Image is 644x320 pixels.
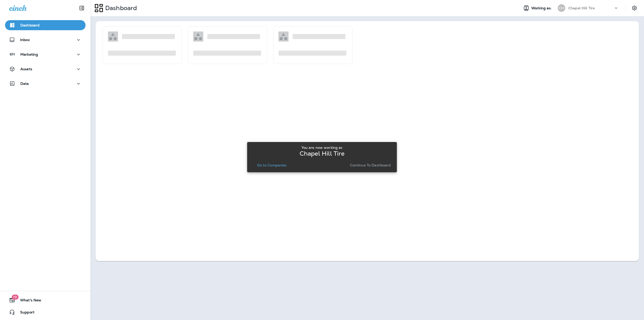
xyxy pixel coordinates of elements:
[531,6,553,10] span: Working as:
[20,38,30,42] p: Inbox
[257,163,287,167] p: Go to Companies
[350,163,391,167] p: Continue to Dashboard
[301,146,342,150] p: You are now working as
[15,310,34,316] span: Support
[20,23,39,27] p: Dashboard
[103,4,137,12] p: Dashboard
[630,4,639,13] button: Settings
[568,6,595,10] p: Chapel Hill Tire
[5,64,86,74] button: Assets
[12,295,18,300] span: 19
[5,20,86,30] button: Dashboard
[20,67,32,71] p: Assets
[5,49,86,59] button: Marketing
[348,162,393,169] button: Continue to Dashboard
[5,35,86,45] button: Inbox
[75,3,89,13] button: Collapse Sidebar
[5,295,86,305] button: 19What's New
[5,307,86,317] button: Support
[255,162,289,169] button: Go to Companies
[15,298,41,304] span: What's New
[300,152,344,156] p: Chapel Hill Tire
[5,79,86,89] button: Data
[558,4,565,12] div: CH
[20,82,29,86] p: Data
[20,52,38,56] p: Marketing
